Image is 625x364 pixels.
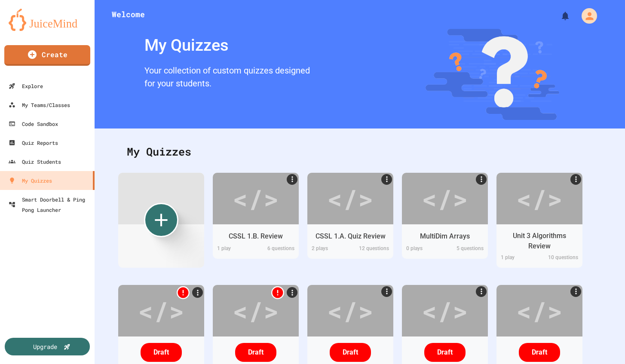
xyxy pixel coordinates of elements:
div: 12 questions [350,245,393,254]
div: CSSL 1.A. Quiz Review [316,231,386,242]
svg: Quiz contains incomplete questions! [271,286,284,299]
img: logo-orange.svg [9,9,86,31]
div: Your collection of custom quizzes designed for your students. [140,62,314,94]
div: My Quizzes [9,175,52,186]
div: 0 play s [402,245,445,254]
img: banner-image-my-quizzes.png [426,29,559,120]
a: More [287,287,297,298]
a: More [570,174,581,185]
div: Explore [9,81,43,91]
div: MultiDim Arrays [420,231,470,242]
div: My Account [573,6,599,26]
div: </> [233,179,279,218]
div: </> [422,291,468,330]
div: </> [516,179,563,218]
a: More [476,174,487,185]
a: More [570,286,581,297]
svg: Quiz contains incomplete questions! [177,286,190,299]
div: Draft [235,343,276,362]
div: 1 play [496,254,539,263]
div: My Quizzes [118,135,601,168]
div: Quiz Reports [9,138,58,148]
div: My Notifications [544,9,573,23]
a: More [476,286,487,297]
div: </> [327,179,374,218]
div: Draft [330,343,371,362]
div: CSSL 1.B. Review [229,231,283,242]
div: 10 questions [539,254,582,263]
a: More [192,287,203,298]
div: Draft [424,343,466,362]
div: </> [516,291,563,330]
iframe: chat widget [589,330,616,355]
a: More [381,286,392,297]
div: Quiz Students [9,156,61,167]
div: 5 questions [445,245,488,254]
div: 6 questions [256,245,299,254]
div: </> [233,291,279,330]
div: My Teams/Classes [9,100,70,110]
div: Upgrade [33,342,57,351]
div: </> [422,179,468,218]
div: Code Sandbox [9,119,58,129]
div: </> [138,291,184,330]
a: More [287,174,297,185]
a: More [381,174,392,185]
div: My Quizzes [140,29,314,62]
div: 1 play [213,245,256,254]
div: 2 play s [307,245,350,254]
div: Draft [519,343,560,362]
div: Smart Doorbell & Ping Pong Launcher [9,194,91,215]
div: Unit 3 Algorithms Review [503,231,576,251]
a: Create [4,45,90,66]
div: Draft [141,343,182,362]
div: Create new [144,203,178,237]
iframe: chat widget [554,292,616,329]
div: </> [327,291,374,330]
